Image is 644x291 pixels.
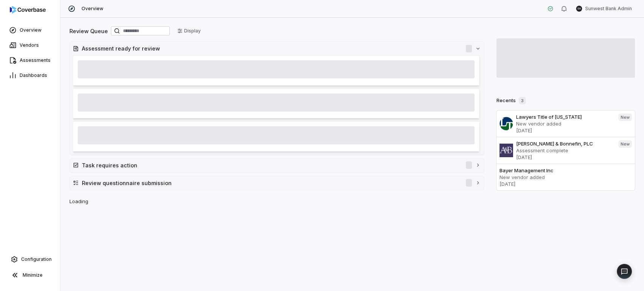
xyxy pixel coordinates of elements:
span: Dashboards [20,72,47,78]
a: Overview [2,23,58,37]
h2: Assessment ready for review [82,44,458,52]
button: Assessment ready for review [70,41,484,55]
a: Bayer Management IncNew vendor added[DATE] [496,164,635,190]
div: Loading [60,18,644,291]
span: Assessments [20,57,51,63]
img: logo-D7KZi-bG.svg [10,6,46,14]
h2: Review questionnaire submission [82,179,458,187]
p: [DATE] [516,127,612,134]
p: [DATE] [500,181,632,187]
h2: Task requires action [82,161,458,169]
span: Overview [20,27,41,33]
button: Minimize [3,268,57,283]
button: SASunwest Bank Admin [572,3,636,14]
span: New [618,140,632,148]
h3: [PERSON_NAME] & Bonnefin, PLC [516,140,612,147]
a: Lawyers Title of [US_STATE]New vendor added[DATE]New [496,110,635,137]
h2: Review Queue [69,27,108,35]
a: Dashboards [2,69,58,82]
p: [DATE] [516,154,612,161]
span: Configuration [21,256,52,262]
p: Assessment complete [516,147,612,154]
h2: Recents [496,97,526,104]
a: Assessments [2,54,58,67]
span: SA [576,6,582,12]
span: New [618,113,632,121]
button: Display [173,25,205,37]
p: New vendor added [516,120,612,127]
a: [PERSON_NAME] & Bonnefin, PLCAssessment complete[DATE]New [496,137,635,164]
span: 3 [519,97,526,104]
a: Vendors [2,38,58,52]
span: Vendors [20,42,39,48]
h3: Lawyers Title of [US_STATE] [516,113,612,120]
span: Sunwest Bank Admin [585,6,632,12]
span: Overview [81,6,103,12]
span: Minimize [23,272,43,278]
button: Task requires action [70,158,484,172]
p: New vendor added [500,174,632,181]
button: Review questionnaire submission [70,176,484,190]
h3: Bayer Management Inc [500,167,632,174]
a: Configuration [3,253,57,266]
